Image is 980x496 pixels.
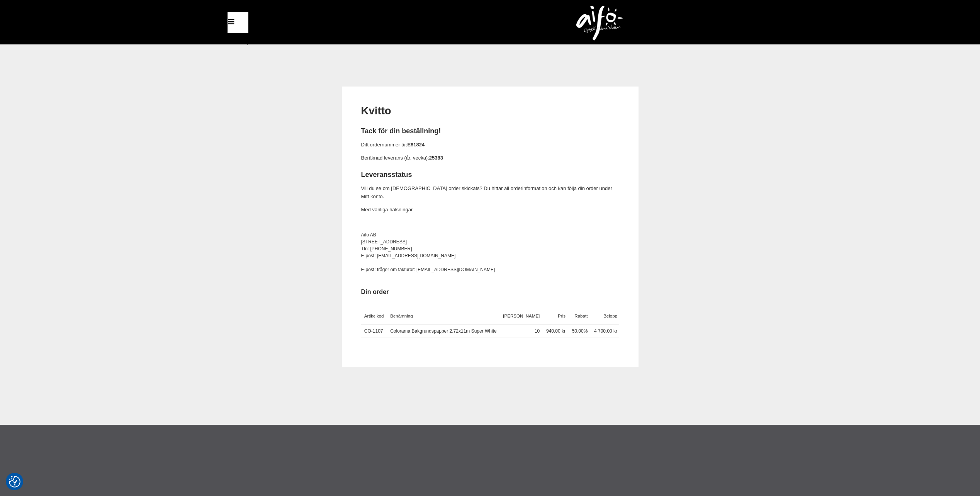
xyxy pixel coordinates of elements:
h3: Din order [361,287,619,296]
p: Vill du se om [DEMOGRAPHIC_DATA] order skickats? Du hittar all orderinformation och kan följa din... [361,185,619,201]
p: Med vänliga hälsningar [361,206,619,214]
h2: Leveransstatus [361,170,619,180]
span: Belopp [603,314,617,318]
img: Revisit consent button [9,476,20,488]
h1: Kvitto [361,104,619,119]
span: [PERSON_NAME] [503,314,540,318]
span: Pris [558,314,566,318]
span: Rabatt [574,314,588,318]
span: 4 700.00 [594,328,612,334]
div: Tfn: [PHONE_NUMBER] [361,245,619,252]
a: Colorama Bakgrundspapper 2.72x11m Super White [390,328,496,334]
span: Benämning [390,314,413,318]
span: 10 [535,328,540,334]
div: E-post: [EMAIL_ADDRESS][DOMAIN_NAME] [361,252,619,259]
span: Artikelkod [364,314,384,318]
div: [STREET_ADDRESS] [361,238,619,245]
p: Beräknad leverans (år, vecka): [361,154,619,162]
button: Samtyckesinställningar [9,475,20,489]
div: Aifo AB [361,231,619,238]
p: Ditt ordernummer är: [361,141,619,149]
h2: Tack för din beställning! [361,126,619,136]
div: E-post: frågor om fakturor: [EMAIL_ADDRESS][DOMAIN_NAME] [361,266,619,273]
a: E81824 [407,142,425,148]
span: 50.00% [572,328,588,334]
strong: 25383 [429,155,443,161]
span: 940.00 [546,328,560,334]
a: CO-1107 [364,328,383,334]
img: logo.png [576,6,623,41]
